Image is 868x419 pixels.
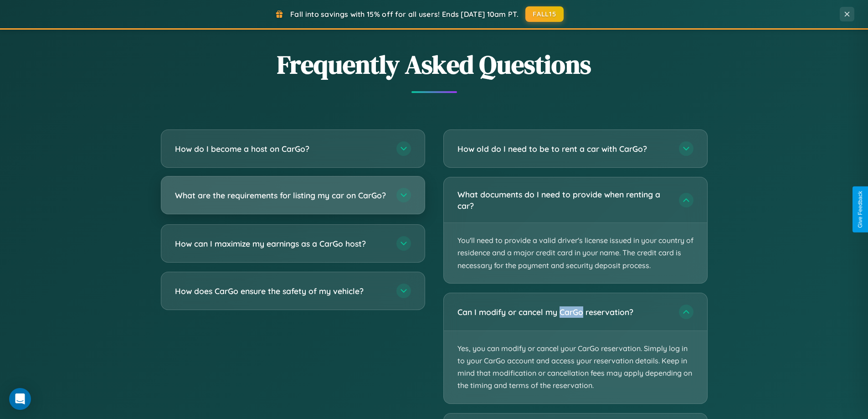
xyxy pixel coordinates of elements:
[175,285,387,297] h3: How does CarGo ensure the safety of my vehicle?
[444,331,707,403] p: Yes, you can modify or cancel your CarGo reservation. Simply log in to your CarGo account and acc...
[175,143,387,155] h3: How do I become a host on CarGo?
[9,388,31,410] div: Open Intercom Messenger
[857,191,863,228] div: Give Feedback
[457,189,670,211] h3: What documents do I need to provide when renting a car?
[525,6,564,22] button: FALL15
[444,223,707,283] p: You'll need to provide a valid driver's license issued in your country of residence and a major c...
[161,47,708,82] h2: Frequently Asked Questions
[457,306,670,318] h3: Can I modify or cancel my CarGo reservation?
[457,143,670,155] h3: How old do I need to be to rent a car with CarGo?
[290,10,519,19] span: Fall into savings with 15% off for all users! Ends [DATE] 10am PT.
[175,190,387,201] h3: What are the requirements for listing my car on CarGo?
[175,238,387,249] h3: How can I maximize my earnings as a CarGo host?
